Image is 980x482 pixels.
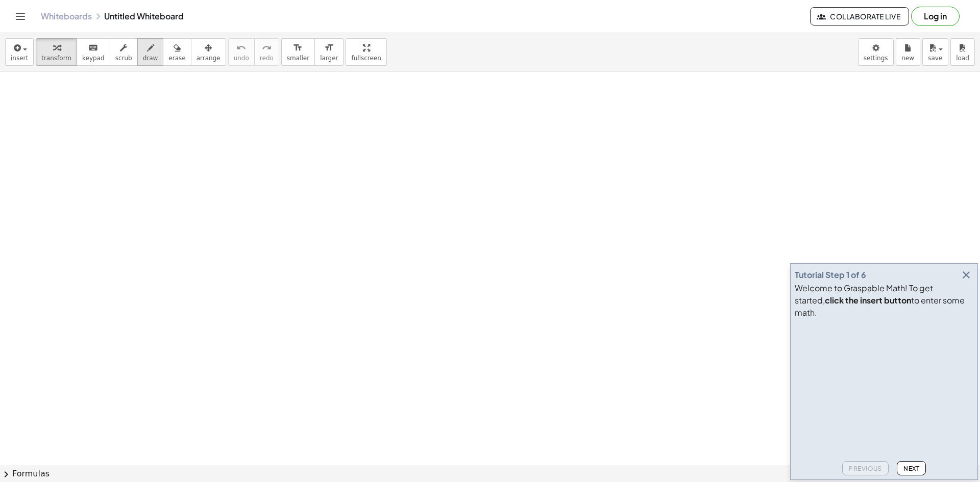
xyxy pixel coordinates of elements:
button: Collaborate Live [810,7,909,26]
button: Next [897,461,926,475]
span: scrub [115,55,132,62]
span: insert [11,55,28,62]
button: insert [5,38,34,66]
span: settings [864,55,888,62]
span: larger [320,55,338,62]
b: click the insert button [825,295,911,306]
span: Collaborate Live [819,12,900,21]
span: fullscreen [351,55,381,62]
span: arrange [197,55,220,62]
span: transform [41,55,71,62]
button: new [896,38,920,66]
button: load [950,38,975,66]
span: keypad [82,55,105,62]
button: scrub [110,38,138,66]
a: Whiteboards [41,11,92,21]
button: keyboardkeypad [77,38,110,66]
span: save [928,55,942,62]
i: format_size [293,42,303,54]
button: erase [163,38,191,66]
button: draw [137,38,164,66]
button: format_sizesmaller [281,38,315,66]
i: redo [262,42,272,54]
i: format_size [324,42,334,54]
span: Next [903,465,919,472]
button: format_sizelarger [314,38,344,66]
span: redo [260,55,274,62]
button: Log in [911,7,960,26]
i: keyboard [88,42,98,54]
div: Welcome to Graspable Math! To get started, to enter some math. [795,282,973,319]
span: draw [143,55,158,62]
span: load [956,55,969,62]
i: undo [236,42,246,54]
button: fullscreen [346,38,386,66]
span: erase [168,55,185,62]
button: arrange [191,38,226,66]
button: settings [858,38,894,66]
button: save [922,38,948,66]
span: smaller [287,55,309,62]
button: undoundo [228,38,255,66]
div: Tutorial Step 1 of 6 [795,269,866,281]
button: transform [36,38,77,66]
button: redoredo [254,38,279,66]
button: Toggle navigation [12,8,29,24]
span: new [901,55,914,62]
span: undo [234,55,249,62]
